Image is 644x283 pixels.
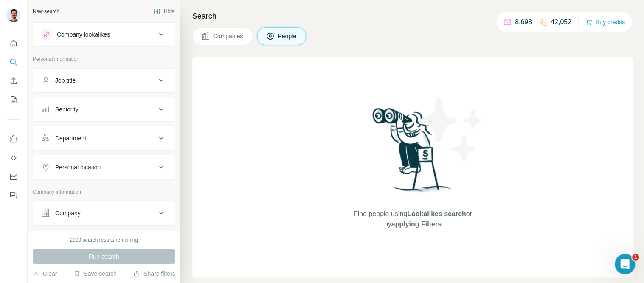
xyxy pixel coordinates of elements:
div: Department [55,134,86,143]
button: Company [33,203,175,223]
span: 1 [633,254,639,261]
button: Use Surfe on LinkedIn [7,131,20,147]
div: Seniority [55,105,78,114]
button: Seniority [33,99,175,120]
p: Company information [33,188,175,196]
span: applying Filters [391,220,442,228]
p: 42,052 [551,17,572,27]
div: Company [55,209,81,217]
button: Hide [148,5,180,18]
div: Personal location [55,163,101,172]
div: New search [33,8,59,15]
button: Search [7,54,20,70]
button: Clear [33,269,57,278]
button: Job title [33,70,175,91]
span: Find people using or by [345,209,481,229]
button: Quick start [7,36,20,51]
img: Surfe Illustration - Stars [413,91,489,168]
span: Companies [213,32,244,40]
button: Company lookalikes [33,24,175,45]
button: Enrich CSV [7,73,20,89]
div: 2000 search results remaining [70,236,138,244]
div: Company lookalikes [57,30,110,39]
button: Personal location [33,157,175,177]
img: Avatar [7,9,20,22]
button: Feedback [7,188,20,203]
h4: Search [192,10,634,22]
button: Save search [73,269,117,278]
p: 8,698 [515,17,532,27]
button: Share filters [133,269,175,278]
button: Buy credits [586,16,625,28]
button: Dashboard [7,169,20,184]
iframe: Intercom live chat [615,254,636,274]
button: My lists [7,92,20,107]
button: Use Surfe API [7,150,20,166]
span: Lookalikes search [408,210,467,217]
p: Personal information [33,55,175,63]
img: Surfe Illustration - Woman searching with binoculars [369,106,457,200]
button: Department [33,128,175,149]
div: Job title [55,76,76,85]
span: People [278,32,298,40]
